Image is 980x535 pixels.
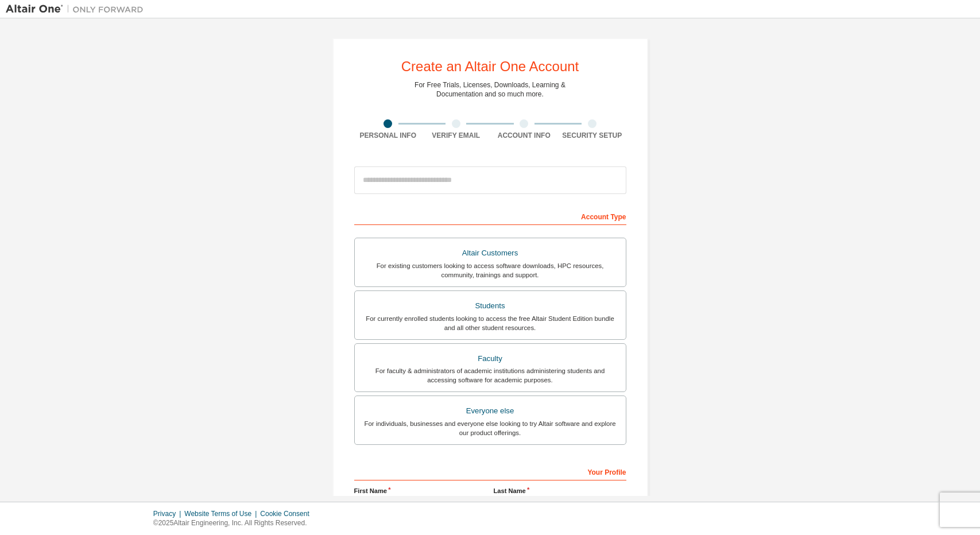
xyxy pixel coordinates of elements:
[362,366,619,385] div: For faculty & administrators of academic institutions administering students and accessing softwa...
[415,80,565,99] div: For Free Trials, Licenses, Downloads, Learning & Documentation and so much more.
[362,245,619,261] div: Altair Customers
[260,509,316,518] div: Cookie Consent
[494,486,626,495] label: Last Name
[490,131,559,140] div: Account Info
[184,509,260,518] div: Website Terms of Use
[153,518,316,528] p: © 2025 Altair Engineering, Inc. All Rights Reserved.
[362,403,619,419] div: Everyone else
[354,486,487,495] label: First Name
[362,314,619,332] div: For currently enrolled students looking to access the free Altair Student Edition bundle and all ...
[153,509,184,518] div: Privacy
[362,298,619,314] div: Students
[6,3,149,15] img: Altair One
[362,261,619,280] div: For existing customers looking to access software downloads, HPC resources, community, trainings ...
[354,462,626,480] div: Your Profile
[422,131,490,140] div: Verify Email
[354,207,626,225] div: Account Type
[401,60,579,73] div: Create an Altair One Account
[558,131,626,140] div: Security Setup
[362,419,619,437] div: For individuals, businesses and everyone else looking to try Altair software and explore our prod...
[362,351,619,367] div: Faculty
[354,131,423,140] div: Personal Info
